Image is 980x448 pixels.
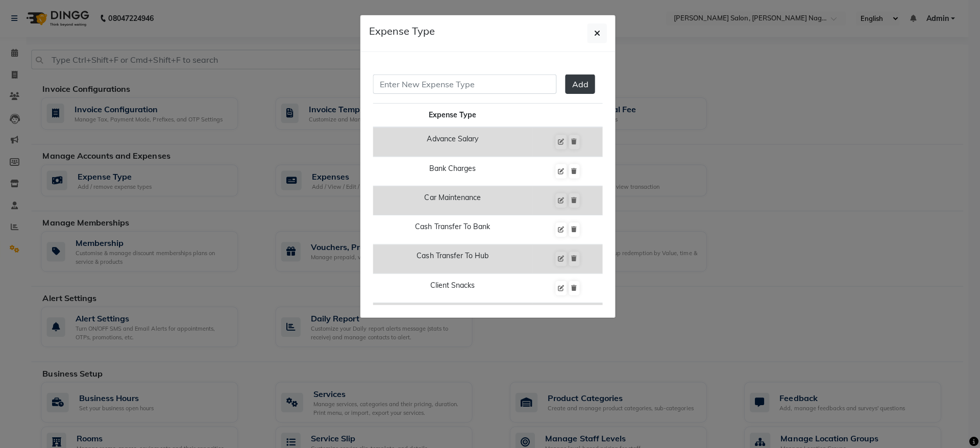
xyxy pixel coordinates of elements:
[376,103,534,127] th: Expense Type
[376,302,534,331] td: Clinical Charges
[574,79,590,89] span: Add
[376,243,534,272] td: Cash Transfer To Hub
[376,156,534,185] td: Bank Charges
[376,74,558,93] input: Enter New Expense Type
[376,214,534,243] td: Cash Transfer To Bank
[376,127,534,156] td: Advance Salary
[376,272,534,302] td: Client Snacks
[372,23,437,39] h5: Expense Type
[376,185,534,214] td: Car Maintenance
[567,74,597,93] button: Add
